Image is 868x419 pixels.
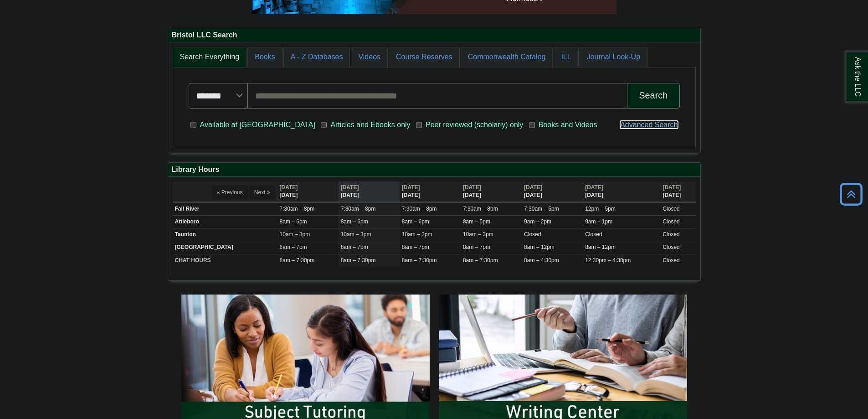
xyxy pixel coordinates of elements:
[522,181,583,202] th: [DATE]
[535,119,601,130] span: Books and Videos
[663,231,679,238] span: Closed
[422,119,527,130] span: Peer reviewed (scholarly) only
[280,206,315,212] span: 7:30am – 8pm
[196,119,319,130] span: Available at [GEOGRAPHIC_DATA]
[416,121,422,129] input: Peer reviewed (scholarly) only
[327,119,414,130] span: Articles and Ebooks only
[463,218,490,225] span: 8am – 5pm
[402,244,429,250] span: 8am – 7pm
[280,184,298,191] span: [DATE]
[529,121,535,129] input: Books and Videos
[639,90,668,101] div: Search
[389,47,460,67] a: Course Reserves
[524,184,542,191] span: [DATE]
[173,202,277,215] td: Fall River
[173,228,277,241] td: Taunton
[341,184,359,191] span: [DATE]
[585,231,602,238] span: Closed
[339,181,400,202] th: [DATE]
[400,181,461,202] th: [DATE]
[463,257,498,264] span: 8am – 7:30pm
[168,163,700,177] h2: Library Hours
[461,47,553,67] a: Commonwealth Catalog
[402,206,437,212] span: 7:30am – 8pm
[524,257,559,264] span: 8am – 4:30pm
[663,244,679,250] span: Closed
[280,218,307,225] span: 8am – 6pm
[351,47,388,67] a: Videos
[168,28,700,42] h2: Bristol LLC Search
[341,218,368,225] span: 8am – 6pm
[585,218,612,225] span: 9am – 1pm
[280,257,315,264] span: 8am – 7:30pm
[173,241,277,254] td: [GEOGRAPHIC_DATA]
[580,47,647,67] a: Journal Look-Up
[402,218,429,225] span: 8am – 6pm
[585,184,603,191] span: [DATE]
[554,47,578,67] a: ILL
[663,206,679,212] span: Closed
[173,47,247,67] a: Search Everything
[173,216,277,228] td: Attleboro
[463,244,490,250] span: 8am – 7pm
[585,206,616,212] span: 12pm – 5pm
[402,184,420,191] span: [DATE]
[173,254,277,267] td: CHAT HOURS
[524,218,551,225] span: 9am – 2pm
[524,231,541,238] span: Closed
[247,47,282,67] a: Books
[663,184,681,191] span: [DATE]
[341,206,376,212] span: 7:30am – 8pm
[277,181,339,202] th: [DATE]
[585,244,616,250] span: 8am – 12pm
[463,206,498,212] span: 7:30am – 8pm
[341,257,376,264] span: 8am – 7:30pm
[837,188,866,200] a: Back to Top
[663,257,679,264] span: Closed
[463,184,481,191] span: [DATE]
[212,186,248,199] button: « Previous
[620,121,678,129] a: Advanced Search
[280,231,310,238] span: 10am – 3pm
[524,206,559,212] span: 7:30am – 5pm
[627,83,679,109] button: Search
[341,244,368,250] span: 8am – 7pm
[249,186,275,199] button: Next »
[402,231,432,238] span: 10am – 3pm
[283,47,350,67] a: A - Z Databases
[660,181,695,202] th: [DATE]
[663,218,679,225] span: Closed
[321,121,327,129] input: Articles and Ebooks only
[190,121,196,129] input: Available at [GEOGRAPHIC_DATA]
[585,257,631,264] span: 12:30pm – 4:30pm
[463,231,493,238] span: 10am – 3pm
[461,181,522,202] th: [DATE]
[583,181,660,202] th: [DATE]
[524,244,555,250] span: 8am – 12pm
[341,231,371,238] span: 10am – 3pm
[280,244,307,250] span: 8am – 7pm
[402,257,437,264] span: 8am – 7:30pm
